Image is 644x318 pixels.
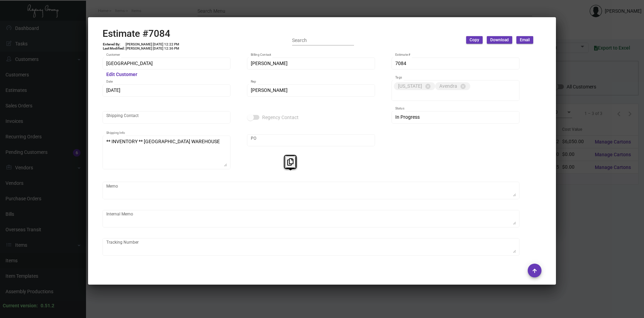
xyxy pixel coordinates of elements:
[125,46,180,51] td: [PERSON_NAME] [DATE] 12:36 PM
[103,46,125,51] td: Last Modified:
[520,37,530,43] span: Email
[125,42,180,46] td: [PERSON_NAME] [DATE] 12:22 PM
[41,302,54,309] div: 0.51.2
[425,83,431,89] mat-icon: cancel
[3,302,38,309] div: Current version:
[394,82,435,90] mat-chip: [US_STATE]
[487,36,512,44] button: Download
[516,36,533,44] button: Email
[435,82,470,90] mat-chip: Avendra
[106,72,137,77] mat-hint: Edit Customer
[287,158,293,166] i: Copy
[460,83,466,89] mat-icon: cancel
[262,113,299,121] span: Regency Contact
[103,42,125,46] td: Entered By:
[466,36,483,44] button: Copy
[395,114,420,120] span: In Progress
[490,37,509,43] span: Download
[470,37,479,43] span: Copy
[103,28,180,40] h2: Estimate #7084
